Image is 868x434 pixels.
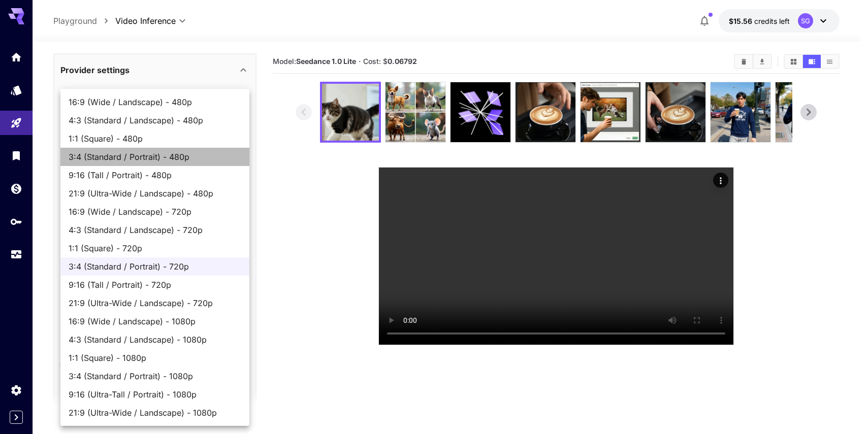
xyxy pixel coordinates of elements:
span: 21:9 (Ultra-Wide / Landscape) - 720p [69,297,241,309]
span: 3:4 (Standard / Portrait) - 720p [69,260,241,273]
span: 9:16 (Ultra-Tall / Portrait) - 1080p [69,388,241,400]
span: 3:4 (Standard / Portrait) - 1080p [69,370,241,382]
span: 9:16 (Tall / Portrait) - 480p [69,169,241,181]
span: 1:1 (Square) - 1080p [69,352,241,364]
span: 21:9 (Ultra-Wide / Landscape) - 480p [69,187,241,199]
span: 16:9 (Wide / Landscape) - 480p [69,96,241,108]
span: 1:1 (Square) - 480p [69,132,241,145]
span: 21:9 (Ultra-Wide / Landscape) - 1080p [69,407,241,419]
span: 3:4 (Standard / Portrait) - 480p [69,151,241,163]
span: 1:1 (Square) - 720p [69,242,241,254]
span: 4:3 (Standard / Landscape) - 480p [69,114,241,126]
span: 16:9 (Wide / Landscape) - 1080p [69,315,241,327]
span: 4:3 (Standard / Landscape) - 720p [69,224,241,236]
span: 4:3 (Standard / Landscape) - 1080p [69,333,241,346]
span: 9:16 (Tall / Portrait) - 720p [69,279,241,291]
span: 16:9 (Wide / Landscape) - 720p [69,206,241,218]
